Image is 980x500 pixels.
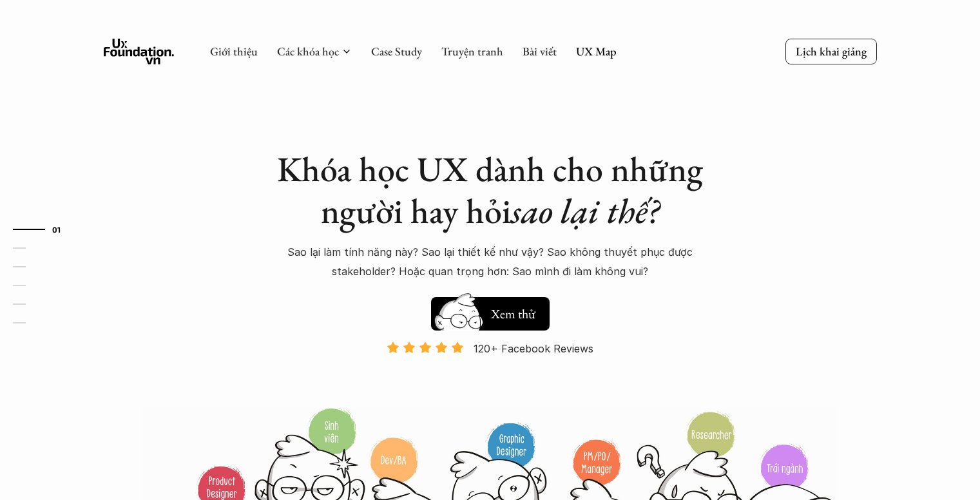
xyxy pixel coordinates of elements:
[511,188,659,233] em: sao lại thế?
[277,44,339,59] a: Các khóa học
[785,39,877,64] a: Lịch khai giảng
[576,44,617,59] a: UX Map
[371,44,422,59] a: Case Study
[523,44,557,59] a: Bài viết
[376,341,605,406] a: 120+ Facebook Reviews
[431,291,550,331] a: Xem thử
[210,44,258,59] a: Giới thiệu
[13,222,74,237] a: 01
[265,242,716,282] p: Sao lại làm tính năng này? Sao lại thiết kế như vậy? Sao không thuyết phục được stakeholder? Hoặc...
[265,148,716,232] h1: Khóa học UX dành cho những người hay hỏi
[489,305,537,323] h5: Xem thử
[52,224,61,233] strong: 01
[474,339,593,358] p: 120+ Facebook Reviews
[796,44,867,59] p: Lịch khai giảng
[441,44,503,59] a: Truyện tranh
